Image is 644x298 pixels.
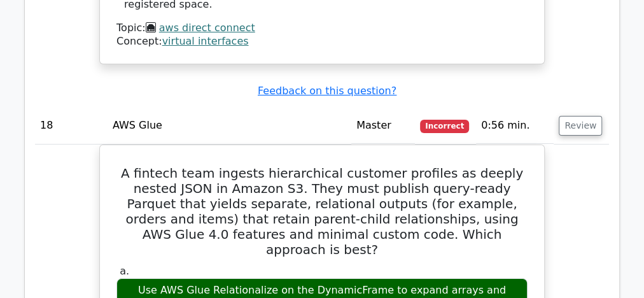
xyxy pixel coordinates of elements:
[258,85,396,97] a: Feedback on this question?
[120,265,129,277] span: a.
[162,35,249,47] a: virtual interfaces
[420,120,469,132] span: Incorrect
[351,108,415,144] td: Master
[115,166,529,257] h5: A fintech team ingests hierarchical customer profiles as deeply nested JSON in Amazon S3. They mu...
[35,108,108,144] td: 18
[476,108,554,144] td: 0:56 min.
[559,116,602,136] button: Review
[108,108,351,144] td: AWS Glue
[116,35,528,48] div: Concept:
[116,22,528,35] div: Topic:
[159,22,255,34] a: aws direct connect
